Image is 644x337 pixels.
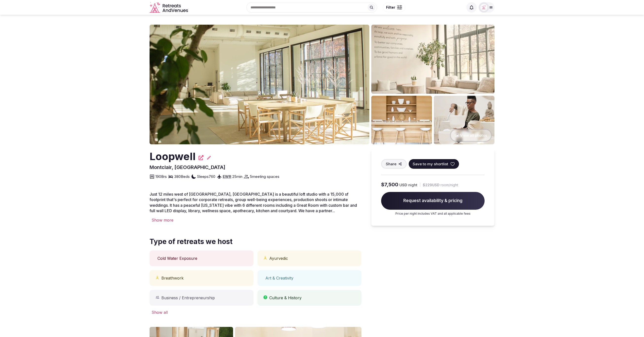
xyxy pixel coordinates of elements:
button: View all photos [450,129,492,142]
button: Share [381,159,407,169]
img: miaceralde [480,4,487,11]
span: Montclair, [GEOGRAPHIC_DATA] [150,164,225,170]
a: EWR [223,174,231,179]
span: night [408,182,417,187]
div: Show more [150,217,361,223]
span: 5 meeting spaces [250,174,279,179]
span: Just 12 miles west of [GEOGRAPHIC_DATA], [GEOGRAPHIC_DATA] is a beautiful loft studio with a 15,0... [150,192,357,213]
a: Visit the homepage [150,2,189,13]
div: Show all [150,310,361,315]
p: Price per night includes VAT and all applicable fees [381,212,485,216]
img: Venue gallery photo [434,96,494,144]
div: | [419,182,421,187]
img: Venue gallery photo [371,96,432,144]
span: Save to my shortlist [413,161,448,167]
img: Venue gallery photo [371,25,494,94]
button: Save to my shortlist [409,159,459,169]
span: Share [386,161,396,167]
span: $7,500 [381,181,398,188]
span: Type of retreats we host [150,237,233,246]
span: 380 Beds [174,174,190,179]
svg: Retreats and Venues company logo [150,2,189,13]
img: Venue cover photo [150,25,369,144]
button: Filter [383,3,405,12]
span: $229 USD [423,183,440,187]
span: Filter [386,5,395,10]
span: Sleeps 760 [197,174,215,179]
span: room/night [441,183,458,187]
span: 190 Brs [155,174,167,179]
span: USD [399,182,407,187]
h2: Loopwell [150,149,196,164]
span: 25 min [232,174,242,179]
span: Request availability & pricing [381,192,485,210]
